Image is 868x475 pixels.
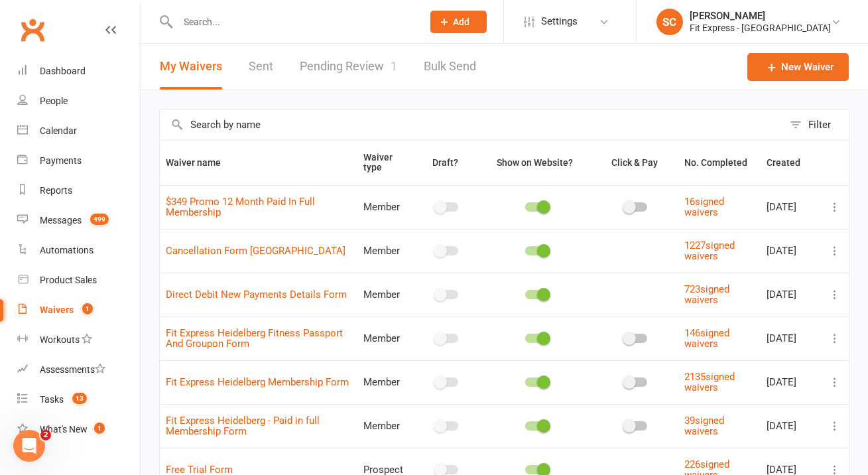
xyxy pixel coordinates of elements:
[166,155,235,170] button: Waiver name
[684,239,735,263] a: 1227signed waivers
[783,109,849,140] button: Filter
[357,229,414,273] td: Member
[808,117,831,133] div: Filter
[767,157,815,168] span: Created
[40,424,88,435] div: What's New
[82,303,93,314] span: 1
[40,66,86,76] div: Dashboard
[174,13,413,31] input: Search...
[40,334,80,345] div: Workouts
[249,44,273,90] a: Sent
[761,316,821,360] td: [DATE]
[160,44,222,90] button: My Waivers
[684,196,724,219] a: 16signed waivers
[541,7,578,36] span: Settings
[40,364,105,375] div: Assessments
[17,116,140,146] a: Calendar
[40,215,82,226] div: Messages
[40,155,82,166] div: Payments
[357,404,414,448] td: Member
[454,17,470,27] span: Add
[40,305,74,315] div: Waivers
[357,316,414,360] td: Member
[13,430,45,462] iframe: Intercom live chat
[40,185,72,196] div: Reports
[40,96,68,106] div: People
[684,371,735,394] a: 2135signed waivers
[485,155,588,170] button: Show on Website?
[17,325,140,355] a: Workouts
[90,214,109,225] span: 499
[17,86,140,116] a: People
[357,185,414,229] td: Member
[166,245,345,257] a: Cancellation Form [GEOGRAPHIC_DATA]
[747,53,849,81] a: New Waiver
[166,289,347,301] a: Direct Debit New Payments Details Form
[432,157,458,168] span: Draft?
[611,157,658,168] span: Click & Pay
[761,229,821,273] td: [DATE]
[761,185,821,229] td: [DATE]
[17,176,140,206] a: Reports
[684,415,724,438] a: 39signed waivers
[72,393,87,404] span: 13
[599,155,672,170] button: Click & Pay
[430,11,487,33] button: Add
[678,141,761,185] th: No. Completed
[40,430,51,441] span: 2
[17,265,140,295] a: Product Sales
[17,146,140,176] a: Payments
[166,376,349,388] a: Fit Express Heidelberg Membership Form
[166,327,343,350] a: Fit Express Heidelberg Fitness Passport And Groupon Form
[17,206,140,236] a: Messages 499
[761,273,821,316] td: [DATE]
[40,394,64,405] div: Tasks
[684,283,729,306] a: 723signed waivers
[17,236,140,265] a: Automations
[357,273,414,316] td: Member
[420,155,473,170] button: Draft?
[424,44,476,90] a: Bulk Send
[300,44,397,90] a: Pending Review1
[656,9,683,35] div: SC
[761,360,821,404] td: [DATE]
[17,56,140,86] a: Dashboard
[357,141,414,185] th: Waiver type
[690,22,831,34] div: Fit Express - [GEOGRAPHIC_DATA]
[94,423,105,434] span: 1
[17,295,140,325] a: Waivers 1
[391,59,397,73] span: 1
[40,275,97,285] div: Product Sales
[16,13,49,46] a: Clubworx
[761,404,821,448] td: [DATE]
[497,157,573,168] span: Show on Website?
[166,415,320,438] a: Fit Express Heidelberg - Paid in full Membership Form
[17,415,140,444] a: What's New1
[40,245,93,255] div: Automations
[40,125,77,136] div: Calendar
[160,109,783,140] input: Search by name
[357,360,414,404] td: Member
[166,157,235,168] span: Waiver name
[690,10,831,22] div: [PERSON_NAME]
[17,385,140,415] a: Tasks 13
[166,196,315,219] a: $349 Promo 12 Month Paid In Full Membership
[684,327,729,350] a: 146signed waivers
[17,355,140,385] a: Assessments
[767,155,815,170] button: Created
